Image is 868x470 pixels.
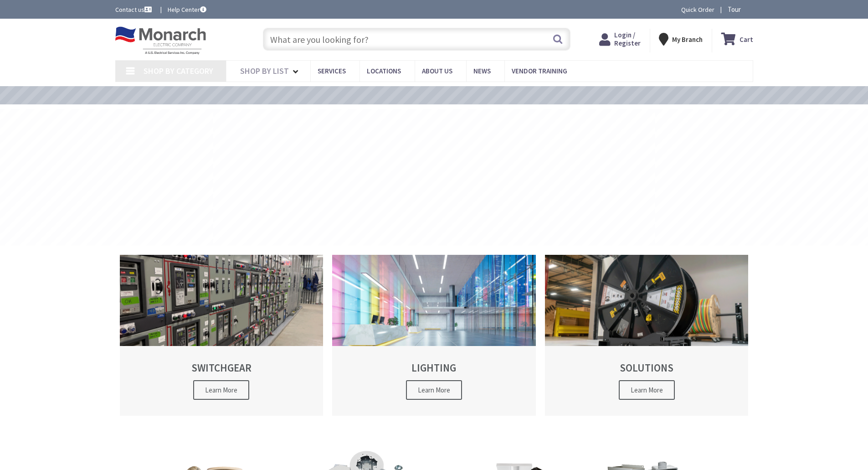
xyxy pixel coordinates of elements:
span: Vendor Training [512,67,567,75]
input: What are you looking for? [263,28,570,51]
a: SOLUTIONS Learn More [545,255,749,416]
a: LIGHTING Learn More [332,255,536,416]
span: Shop By Category [144,66,213,76]
a: Help Center [168,5,206,14]
span: About Us [422,67,452,75]
span: Locations [367,67,401,75]
span: Learn More [406,380,462,400]
strong: Cart [740,31,753,47]
span: News [473,67,491,75]
a: Quick Order [681,5,714,14]
a: Cart [721,31,753,47]
div: My Branch [659,31,703,47]
span: Learn More [193,380,249,400]
span: Shop By List [240,66,289,76]
a: Login / Register [599,31,641,47]
h2: LIGHTING [348,362,520,373]
h2: SOLUTIONS [561,362,733,373]
span: Learn More [619,380,675,400]
h2: SWITCHGEAR [136,362,308,373]
strong: My Branch [672,35,703,44]
span: Tour [728,5,751,14]
span: Services [318,67,346,75]
img: Monarch Electric Company [115,26,206,55]
a: SWITCHGEAR Learn More [120,255,324,416]
a: Contact us [115,5,154,14]
a: VIEW OUR VIDEO TRAINING LIBRARY [354,91,514,101]
span: Login / Register [614,31,641,47]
